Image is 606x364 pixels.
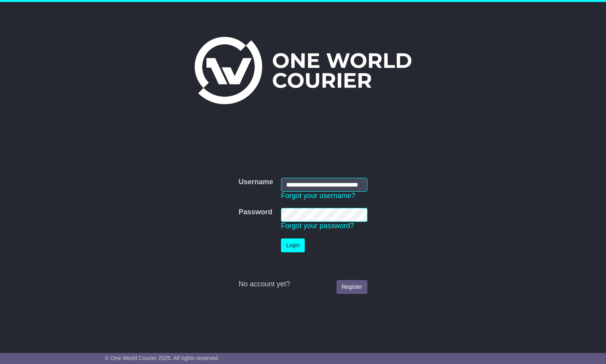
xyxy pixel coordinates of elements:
[239,208,272,217] label: Password
[239,178,273,187] label: Username
[239,280,367,289] div: No account yet?
[336,280,367,294] a: Register
[105,355,220,361] span: © One World Courier 2025. All rights reserved.
[281,192,355,200] a: Forgot your username?
[195,37,411,104] img: One World
[281,238,305,252] button: Login
[281,222,354,230] a: Forgot your password?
